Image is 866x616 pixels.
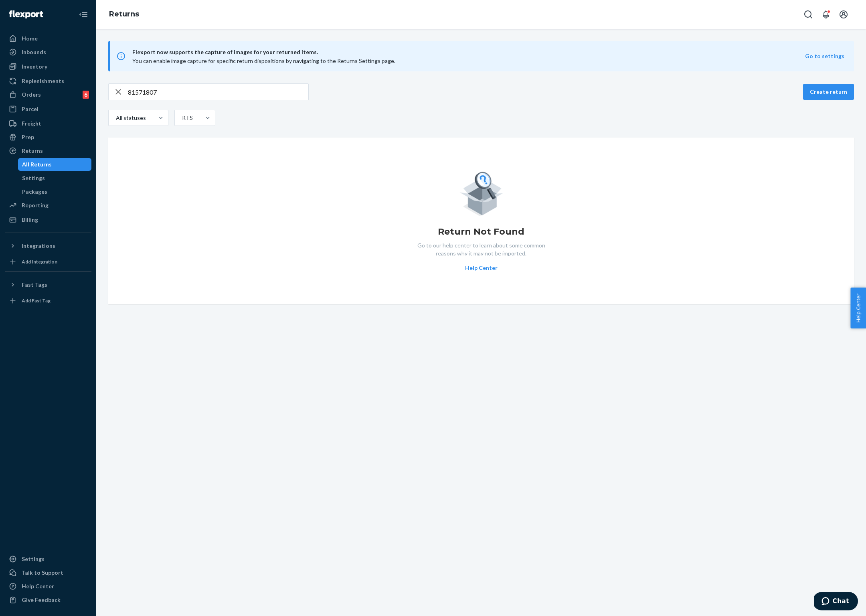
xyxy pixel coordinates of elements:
a: Prep [5,131,91,144]
button: Close Navigation [75,6,91,22]
a: Parcel [5,103,91,115]
div: Talk to Support [22,569,63,577]
div: Integrations [22,242,55,250]
iframe: Opens a widget where you can chat to one of our agents [814,592,858,612]
div: Inventory [22,63,47,71]
div: Replenishments [22,77,64,85]
h1: Return Not Found [438,225,524,238]
input: Search returns by rma, id, tracking number [128,84,308,100]
div: Add Integration [22,258,57,265]
img: Empty list [459,170,503,216]
a: Billing [5,213,91,226]
div: Freight [22,120,41,128]
a: Add Integration [5,255,91,268]
div: All Returns [22,160,52,168]
a: Orders6 [5,88,91,101]
div: 6 [83,91,89,99]
a: All Returns [18,158,92,171]
a: Packages [18,185,92,198]
span: You can enable image capture for specific return dispositions by navigating to the Returns Settin... [132,57,395,64]
ol: breadcrumbs [103,3,146,26]
div: Add Fast Tag [22,297,51,304]
button: Open account menu [836,6,852,22]
div: Reporting [22,201,49,209]
span: Flexport now supports the capture of images for your returned items. [132,47,805,57]
button: Talk to Support [5,566,91,579]
a: Reporting [5,199,91,212]
a: Returns [5,144,91,157]
button: Create return [803,84,854,100]
button: Fast Tags [5,278,91,291]
div: Parcel [22,105,38,113]
button: Open Search Box [800,6,816,22]
button: Integrations [5,239,91,252]
div: Home [22,34,38,43]
img: Flexport logo [9,10,43,18]
div: Settings [22,174,45,182]
a: Home [5,32,91,45]
div: Prep [22,133,34,141]
a: Inventory [5,60,91,73]
a: Replenishments [5,75,91,87]
div: Orders [22,91,41,99]
a: Settings [18,172,92,184]
a: Returns [109,10,139,18]
button: Help Center [465,264,498,272]
button: Open notifications [818,6,834,22]
div: Packages [22,188,47,196]
div: Help Center [22,582,54,590]
button: Go to settings [805,52,844,60]
div: Give Feedback [22,596,61,604]
div: Returns [22,147,43,155]
a: Inbounds [5,46,91,59]
a: Settings [5,553,91,565]
div: Billing [22,216,38,224]
button: Help Center [850,288,866,328]
div: Settings [22,555,45,563]
button: Give Feedback [5,594,91,606]
a: Freight [5,117,91,130]
a: Add Fast Tag [5,294,91,307]
div: All statuses [116,114,145,122]
div: RTS [182,114,192,122]
a: Help Center [5,580,91,593]
p: Go to our help center to learn about some common reasons why it may not be imported. [411,241,551,257]
div: Inbounds [22,48,46,56]
div: Fast Tags [22,281,47,289]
